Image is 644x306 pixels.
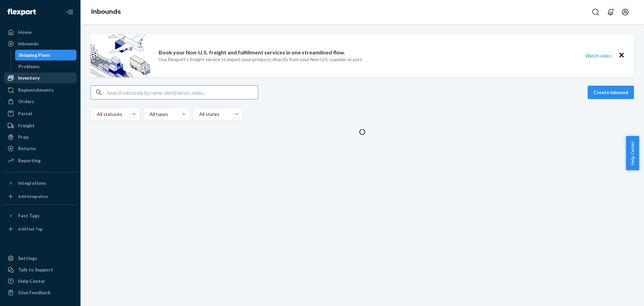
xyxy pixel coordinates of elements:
[589,5,602,19] button: Open Search Box
[588,86,634,99] button: Create inbound
[107,86,258,99] input: Search inbounds by name, destination, msku...
[4,27,76,38] a: Home
[4,143,76,154] a: Returns
[18,52,50,58] div: Shipping Plans
[18,278,45,285] div: Help Center
[199,111,199,118] input: All states
[4,38,76,49] a: Inbounds
[159,49,345,56] p: Book your Non-U.S. freight and fulfillment services in one streamlined flow.
[4,253,76,264] a: Settings
[4,73,76,83] a: Inventory
[7,9,36,15] img: Flexport logo
[18,134,29,140] div: Prep
[619,5,632,19] button: Open account menu
[86,2,126,22] ol: breadcrumbs
[626,136,639,170] button: Help Center
[63,5,76,19] button: Close Navigation
[617,51,626,60] button: Close
[18,266,53,273] div: Talk to Support
[18,255,37,262] div: Settings
[4,224,76,234] a: Add Fast Tag
[4,210,76,221] button: Fast Tags
[4,178,76,188] button: Integrations
[4,191,76,202] a: Add Integration
[4,276,76,287] a: Help Center
[18,180,46,186] div: Integrations
[159,56,363,63] p: Use Flexport’s freight service to import your products directly from your Non-U.S. supplier or port.
[18,87,54,93] div: Replenishments
[18,98,34,105] div: Orders
[18,63,40,70] div: Problems
[18,212,40,219] div: Fast Tags
[4,287,76,298] button: Give Feedback
[18,226,42,232] div: Add Fast Tag
[4,108,76,119] a: Parcel
[18,289,51,296] div: Give Feedback
[4,132,76,142] a: Prep
[4,264,76,275] a: Talk to Support
[91,8,121,15] a: Inbounds
[149,111,150,118] input: All types
[581,51,616,60] button: Watch video
[15,61,77,72] a: Problems
[18,75,40,81] div: Inventory
[4,85,76,95] a: Replenishments
[18,122,35,129] div: Freight
[18,110,32,117] div: Parcel
[4,96,76,107] a: Orders
[18,157,41,164] div: Reporting
[18,145,36,152] div: Returns
[15,50,77,60] a: Shipping Plans
[96,111,97,118] input: All statuses
[18,193,48,199] div: Add Integration
[604,5,617,19] button: Open notifications
[4,155,76,166] a: Reporting
[18,29,32,36] div: Home
[4,120,76,131] a: Freight
[18,40,39,47] div: Inbounds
